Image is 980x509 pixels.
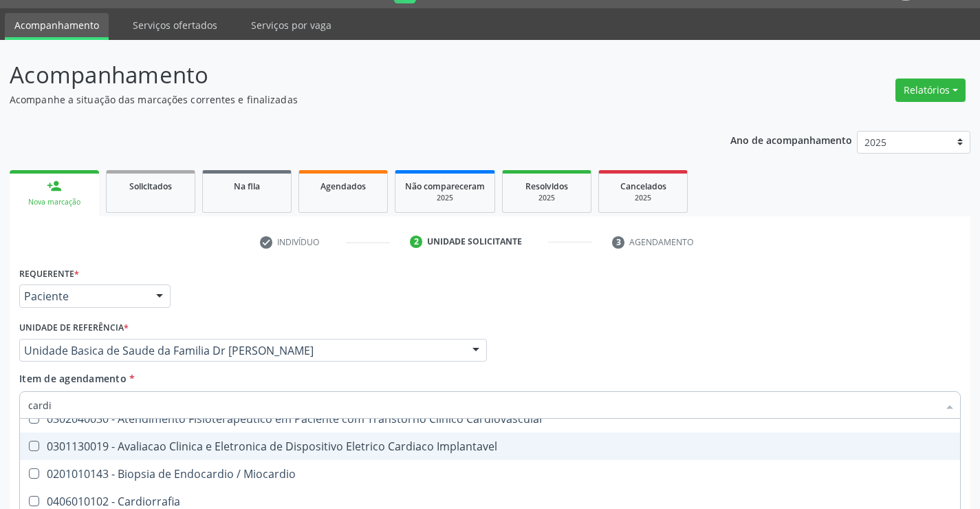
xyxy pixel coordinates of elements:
[24,289,142,303] span: Paciente
[19,372,127,385] span: Item de agendamento
[28,441,952,452] div: 0301130019 - Avaliacao Clinica e Eletronica de Dispositivo Eletrico Cardiaco Implantavel
[47,178,62,194] div: person_add
[895,79,966,102] button: Relatórios
[19,197,89,207] div: Nova marcação
[5,13,109,40] a: Acompanhamento
[620,180,666,192] span: Cancelados
[730,131,852,148] p: Ano de acompanhamento
[19,263,79,284] label: Requerente
[405,193,485,203] div: 2025
[28,468,952,479] div: 0201010143 - Biopsia de Endocardio / Miocardio
[512,193,581,203] div: 2025
[123,13,227,37] a: Serviços ofertados
[28,413,952,424] div: 0302040030 - Atendimento Fisioterapêutico em Paciente com Transtorno Clínico Cardiovascular
[609,193,677,203] div: 2025
[10,58,682,92] p: Acompanhamento
[525,180,568,192] span: Resolvidos
[19,318,129,339] label: Unidade de referência
[241,13,341,37] a: Serviços por vaga
[10,92,682,107] p: Acompanhe a situação das marcações correntes e finalizadas
[427,236,522,248] div: Unidade solicitante
[28,496,952,507] div: 0406010102 - Cardiorrafia
[405,180,485,192] span: Não compareceram
[320,180,366,192] span: Agendados
[410,236,422,248] div: 2
[28,391,938,419] input: Buscar por procedimentos
[129,180,172,192] span: Solicitados
[234,180,260,192] span: Na fila
[24,344,459,357] span: Unidade Basica de Saude da Familia Dr [PERSON_NAME]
